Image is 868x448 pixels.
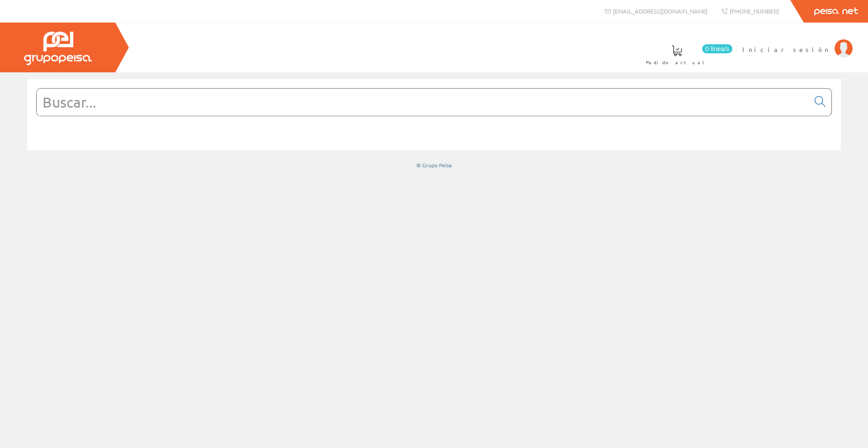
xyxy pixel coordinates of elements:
a: Iniciar sesión [742,38,853,46]
input: Buscar... [37,89,809,116]
span: 0 línea/s [702,44,732,53]
img: Grupo Peisa [24,32,92,65]
div: © Grupo Peisa [27,161,841,169]
span: Iniciar sesión [742,45,830,54]
span: Pedido actual [646,58,708,67]
span: [PHONE_NUMBER] [730,7,779,15]
span: [EMAIL_ADDRESS][DOMAIN_NAME] [613,7,708,15]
